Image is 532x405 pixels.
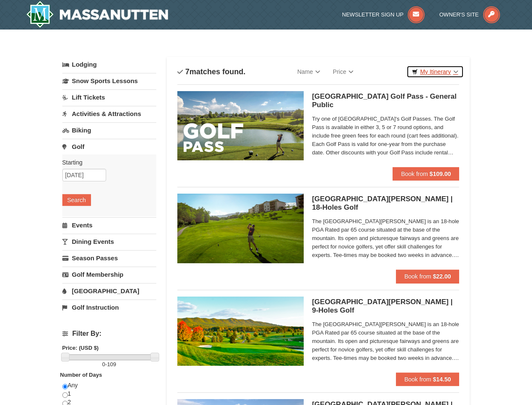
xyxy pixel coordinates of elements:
h4: matches found. [177,67,246,76]
strong: Number of Days [60,372,102,378]
a: [GEOGRAPHIC_DATA] [62,283,156,299]
img: 6619859-85-1f84791f.jpg [177,194,304,263]
a: Activities & Attractions [62,106,156,121]
span: Owner's Site [439,11,479,18]
label: - [62,360,156,369]
a: Price [326,63,360,80]
a: Lift Tickets [62,89,156,105]
strong: $22.00 [433,273,451,280]
a: Owner's Site [439,11,500,18]
button: Search [62,194,91,206]
span: 109 [107,361,116,367]
span: Newsletter Sign Up [342,11,404,18]
img: 6619859-108-f6e09677.jpg [177,91,304,160]
a: Golf [62,139,156,154]
a: Lodging [62,57,156,72]
a: Events [62,217,156,233]
a: Newsletter Sign Up [342,11,425,18]
h5: [GEOGRAPHIC_DATA] Golf Pass - General Public [312,92,460,109]
a: Snow Sports Lessons [62,73,156,89]
a: Biking [62,122,156,138]
a: Golf Membership [62,267,156,282]
span: Book from [404,273,431,280]
span: Book from [404,376,431,383]
span: Try one of [GEOGRAPHIC_DATA]'s Golf Passes. The Golf Pass is available in either 3, 5 or 7 round ... [312,115,460,157]
button: Book from $109.00 [393,167,459,181]
button: Book from $14.50 [396,373,460,386]
span: The [GEOGRAPHIC_DATA][PERSON_NAME] is an 18-hole PGA Rated par 65 course situated at the base of ... [312,320,460,362]
strong: Price: (USD $) [62,345,99,351]
span: 0 [102,361,105,367]
strong: $109.00 [430,170,451,177]
a: Massanutten Resort [26,1,168,28]
a: My Itinerary [406,65,463,78]
a: Name [291,63,326,80]
button: Book from $22.00 [396,270,460,283]
span: Book from [401,170,428,177]
h5: [GEOGRAPHIC_DATA][PERSON_NAME] | 18-Holes Golf [312,195,460,212]
img: Massanutten Resort Logo [26,1,168,28]
label: Starting [62,158,150,167]
span: 7 [185,67,190,76]
h5: [GEOGRAPHIC_DATA][PERSON_NAME] | 9-Holes Golf [312,298,460,315]
a: Season Passes [62,250,156,266]
a: Golf Instruction [62,300,156,315]
span: The [GEOGRAPHIC_DATA][PERSON_NAME] is an 18-hole PGA Rated par 65 course situated at the base of ... [312,217,460,259]
a: Dining Events [62,234,156,249]
img: 6619859-87-49ad91d4.jpg [177,297,304,366]
strong: $14.50 [433,376,451,383]
h4: Filter By: [62,330,156,337]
